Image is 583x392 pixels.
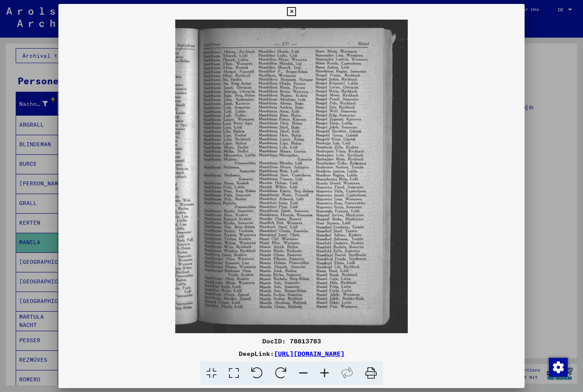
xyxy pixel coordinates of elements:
[58,349,525,358] div: DeepLink:
[274,350,345,358] a: [URL][DOMAIN_NAME]
[58,336,525,346] div: DocID: 78813783
[548,358,567,376] div: Zustimmung ändern
[549,358,568,377] img: Zustimmung ändern
[58,20,525,333] img: 001.jpg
